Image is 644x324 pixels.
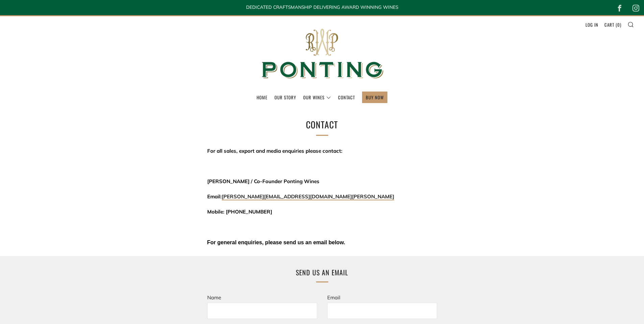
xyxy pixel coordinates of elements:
a: Home [257,92,267,103]
a: BUY NOW [366,92,384,103]
a: Our Story [275,92,296,103]
a: Log in [586,19,598,30]
span: Mobile: [PHONE_NUMBER] [207,208,272,215]
span: 0 [617,21,620,28]
label: Name [207,294,221,301]
label: Email [327,294,340,301]
h1: Contact [211,118,434,132]
span: [PERSON_NAME] / Co-Founder Ponting Wines [207,178,319,184]
a: Cart (0) [604,19,621,30]
span: Email: [207,193,394,200]
a: Contact [338,92,355,103]
a: Our Wines [303,92,331,103]
a: [PERSON_NAME][EMAIL_ADDRESS][DOMAIN_NAME][PERSON_NAME] [222,193,394,200]
span: For general enquiries, please send us an email below. [207,240,345,245]
img: Ponting Wines [255,16,390,92]
span: For all sales, export and media enquiries please contact: [207,148,342,154]
h2: Send us an email [211,266,434,278]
